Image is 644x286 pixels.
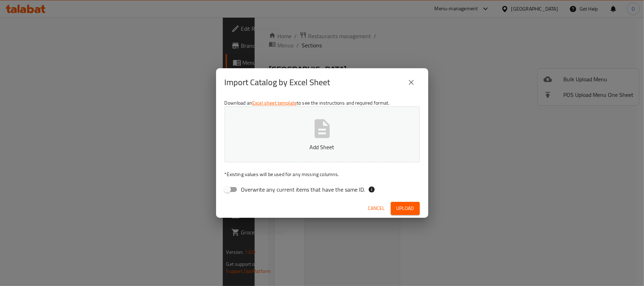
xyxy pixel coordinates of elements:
div: Download an to see the instructions and required format. [216,97,428,199]
span: Cancel [368,204,385,213]
svg: If the overwrite option isn't selected, then the items that match an existing ID will be ignored ... [368,186,375,193]
h2: Import Catalog by Excel Sheet [225,77,330,88]
button: Add Sheet [225,106,420,162]
button: close [403,74,420,91]
button: Upload [391,202,420,215]
button: Cancel [365,202,388,215]
span: Overwrite any current items that have the same ID. [241,185,365,194]
a: Excel sheet template [252,98,297,107]
span: Upload [396,204,414,213]
p: Existing values will be used for any missing columns. [225,171,420,178]
p: Add Sheet [236,143,409,151]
